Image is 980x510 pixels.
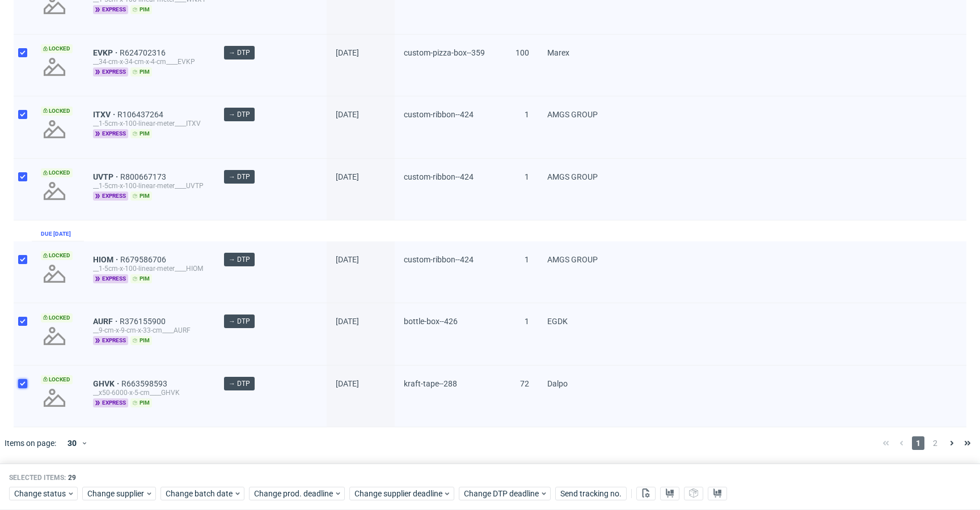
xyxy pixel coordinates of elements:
span: pim [130,192,152,201]
span: kraft-tape--288 [404,379,457,388]
span: express [93,129,128,138]
span: pim [130,336,152,345]
span: Change batch date [166,488,234,499]
span: Change prod. deadline [254,488,334,499]
a: R376155900 [120,317,168,326]
a: AURF [93,317,120,326]
a: HIOM [93,255,120,264]
span: EGDK [547,317,568,326]
span: [DATE] [336,48,359,57]
span: custom-ribbon--424 [404,172,474,181]
a: ITXV [93,110,117,119]
div: __9-cm-x-9-cm-x-33-cm____AURF [93,326,206,335]
div: __1-5cm-x-100-linear-meter____HIOM [93,264,206,273]
span: express [93,192,128,201]
span: AMGS GROUP [547,255,598,264]
div: __1-5cm-x-100-linear-meter____ITXV [93,119,206,128]
span: custom-ribbon--424 [404,110,474,119]
a: R663598593 [121,379,170,388]
span: AMGS GROUP [547,110,598,119]
img: no_design.png [41,53,68,80]
span: express [93,274,128,283]
span: Locked [41,313,73,322]
span: Change status [14,488,67,499]
span: 1 [525,317,529,326]
div: __x50-6000-x-5-cm____GHVK [93,388,206,397]
span: express [93,5,128,14]
span: Send tracking no. [560,490,622,498]
div: 30 [61,435,81,451]
span: [DATE] [336,317,359,326]
span: Selected items: [9,473,66,482]
span: custom-pizza-box--359 [404,48,485,57]
div: __34-cm-x-34-cm-x-4-cm____EVKP [93,57,206,66]
a: R106437264 [117,110,166,119]
span: Locked [41,375,73,384]
span: Marex [547,48,569,57]
span: → DTP [229,48,250,58]
span: custom-ribbon--424 [404,255,474,264]
span: 100 [516,48,529,57]
span: 1 [912,436,924,450]
img: no_design.png [41,322,68,350]
div: __1-5cm-x-100-linear-meter____UVTP [93,181,206,190]
a: R800667173 [120,172,168,181]
span: [DATE] [336,379,359,388]
a: R679586706 [120,255,168,264]
span: 1 [525,110,529,119]
a: EVKP [93,48,120,57]
span: Locked [41,168,73,177]
span: Locked [41,251,73,260]
span: pim [130,398,152,407]
span: bottle-box--426 [404,317,458,326]
a: GHVK [93,379,121,388]
span: 72 [520,379,529,388]
span: express [93,336,128,345]
span: → DTP [229,379,250,389]
span: pim [130,5,152,14]
span: pim [130,67,152,76]
span: 1 [525,172,529,181]
span: → DTP [229,254,250,265]
span: Change supplier deadline [354,488,443,499]
a: R624702316 [120,48,168,57]
span: pim [130,274,152,283]
div: Due [DATE] [41,229,71,239]
span: pim [130,129,152,138]
img: no_design.png [41,177,68,205]
span: express [93,67,128,76]
span: 2 [929,436,941,450]
span: express [93,398,128,407]
span: Change supplier [87,488,145,499]
span: Locked [41,44,73,53]
span: → DTP [229,109,250,120]
img: no_design.png [41,116,68,143]
span: → DTP [229,316,250,326]
span: [DATE] [336,110,359,119]
img: no_design.png [41,260,68,287]
span: 29 [68,474,76,482]
span: Change DTP deadline [464,488,540,499]
button: Send tracking no. [555,487,627,500]
span: Items on page: [5,437,56,449]
span: → DTP [229,172,250,182]
span: [DATE] [336,172,359,181]
span: 1 [525,255,529,264]
span: [DATE] [336,255,359,264]
span: Locked [41,107,73,116]
a: UVTP [93,172,120,181]
span: AMGS GROUP [547,172,598,181]
img: no_design.png [41,384,68,411]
